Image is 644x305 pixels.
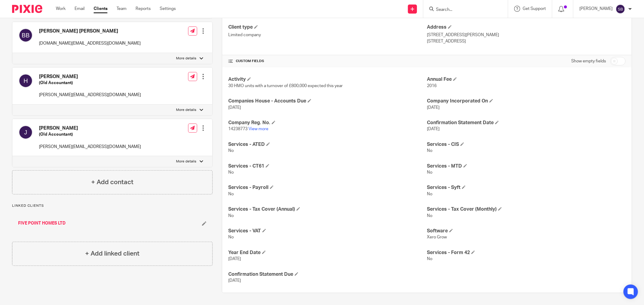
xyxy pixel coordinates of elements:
[228,192,234,196] span: No
[228,184,427,191] h4: Services - Payroll
[616,4,625,14] img: svg%3E
[39,144,141,150] p: [PERSON_NAME][EMAIL_ADDRESS][DOMAIN_NAME]
[12,203,213,208] p: Linked clients
[176,56,197,61] p: More details
[18,125,33,140] img: svg%3E
[228,206,427,212] h4: Services - Tax Cover (Annual)
[427,192,432,196] span: No
[427,149,432,153] span: No
[427,184,626,191] h4: Services - Syft
[571,58,606,64] label: Show empty fields
[427,76,626,83] h4: Annual Fee
[75,6,85,12] a: Email
[228,228,427,234] h4: Services - VAT
[228,170,234,175] span: No
[228,214,234,218] span: No
[427,120,626,126] h4: Confirmation Statement Date
[427,24,626,30] h4: Address
[579,6,613,12] p: [PERSON_NAME]
[228,76,427,83] h4: Activity
[136,6,151,12] a: Reports
[427,257,432,261] span: No
[39,40,141,46] p: [DOMAIN_NAME][EMAIL_ADDRESS][DOMAIN_NAME]
[228,235,234,239] span: No
[427,84,437,88] span: 2016
[427,206,626,212] h4: Services - Tax Cover (Monthly)
[523,7,546,11] span: Get Support
[39,74,141,80] h4: [PERSON_NAME]
[39,80,141,86] h5: (Old Accountant)
[228,127,248,131] span: 14238773
[228,120,427,126] h4: Company Reg. No.
[176,159,197,164] p: More details
[39,28,141,34] h4: [PERSON_NAME] [PERSON_NAME]
[12,5,42,13] img: Pixie
[160,6,176,12] a: Settings
[94,6,107,12] a: Clients
[117,6,127,12] a: Team
[176,108,197,112] p: More details
[427,105,440,110] span: [DATE]
[39,125,141,131] h4: [PERSON_NAME]
[427,38,626,44] p: [STREET_ADDRESS]
[39,131,141,137] h5: (Old Accountant)
[56,6,66,12] a: Work
[427,163,626,169] h4: Services - MTD
[91,178,133,187] h4: + Add contact
[228,163,427,169] h4: Services - CT61
[427,127,440,131] span: [DATE]
[228,257,241,261] span: [DATE]
[248,127,268,131] a: View more
[228,250,427,256] h4: Year End Date
[228,59,427,64] h4: CUSTOM FIELDS
[435,7,490,13] input: Search
[427,170,432,175] span: No
[427,214,432,218] span: No
[427,250,626,256] h4: Services - Form 42
[228,271,427,278] h4: Confirmation Statement Due
[228,98,427,104] h4: Companies House - Accounts Due
[18,28,33,42] img: svg%3E
[18,74,33,88] img: svg%3E
[228,149,234,153] span: No
[18,220,66,226] a: FIVE POINT HOMES LTD
[427,141,626,148] h4: Services - CIS
[427,228,626,234] h4: Software
[427,32,626,38] p: [STREET_ADDRESS][PERSON_NAME]
[228,141,427,148] h4: Services - ATED
[39,92,141,98] p: [PERSON_NAME][EMAIL_ADDRESS][DOMAIN_NAME]
[228,24,427,30] h4: Client type
[427,98,626,104] h4: Company Incorporated On
[228,278,241,283] span: [DATE]
[228,105,241,110] span: [DATE]
[427,235,447,239] span: Xero Grow
[228,84,343,88] span: 30 HMO units with a turnover of £800,000 expected this year
[228,32,427,38] p: Limited company
[85,249,139,258] h4: + Add linked client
